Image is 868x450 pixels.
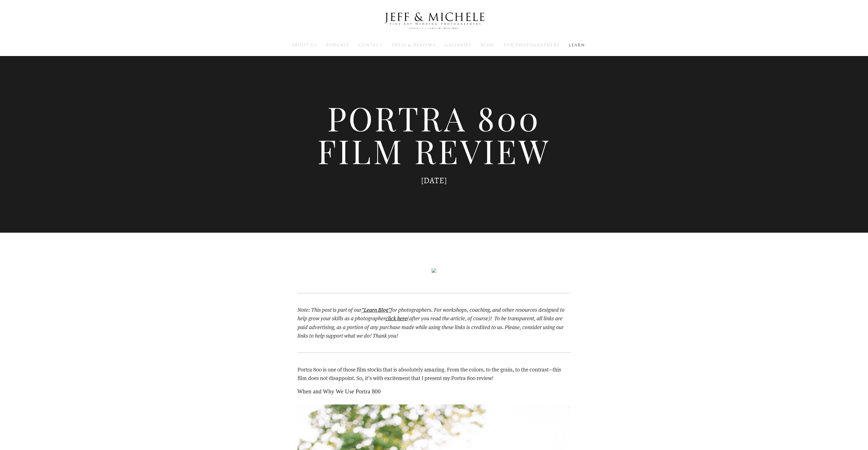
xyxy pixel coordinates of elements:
a: Learn [569,42,585,48]
a: "Learn Blog" [362,306,391,313]
time: [DATE] [421,175,447,186]
em: for photographers. For workshops, coaching, and other resources designed to help grow your skills... [297,306,566,322]
a: click here [385,315,407,322]
h2: When and Why We Use Portra 800 [297,388,571,395]
img: q [432,268,436,273]
a: Galleries [445,42,471,48]
a: Podcast [326,42,349,48]
p: Portra 800 is one of those film stocks that is absolutely amazing. From the colors, to the grain,... [297,365,571,383]
em: (after you read the article, of course)! To be transparent, all links are paid advertising, as a ... [297,315,565,339]
a: About Us [292,42,317,48]
h1: Portra 800 Film Review [297,102,571,167]
a: Press & Reviews [392,42,435,48]
a: Blog [481,42,494,48]
em: Note: This post is part of our [297,306,362,313]
a: Contact [359,42,383,48]
a: For Photographers [504,42,559,48]
img: Louisville Wedding Photographers - Jeff & Michele Wedding Photographers [377,7,491,35]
